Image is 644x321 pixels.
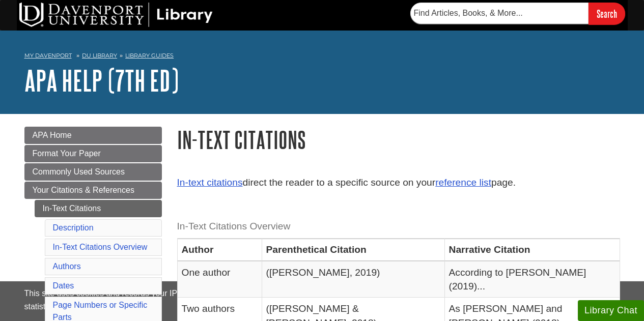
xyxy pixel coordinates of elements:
a: reference list [435,177,491,188]
td: According to [PERSON_NAME] (2019)... [444,261,620,298]
td: ([PERSON_NAME], 2019) [262,261,444,298]
a: DU Library [82,52,117,59]
a: Format Your Paper [24,145,162,162]
button: Library Chat [578,300,644,321]
p: direct the reader to a specific source on your page. [177,176,620,190]
a: My Davenport [24,51,72,60]
caption: In-Text Citations Overview [177,215,620,238]
a: Library Guides [125,52,174,59]
th: Narrative Citation [444,239,620,261]
a: Description [53,223,94,232]
th: Author [177,239,262,261]
th: Parenthetical Citation [262,239,444,261]
input: Search [589,3,625,24]
td: One author [177,261,262,298]
a: In-Text Citations Overview [53,243,148,251]
span: Format Your Paper [33,149,101,158]
a: Your Citations & References [24,182,162,199]
span: Commonly Used Sources [33,167,125,176]
a: Commonly Used Sources [24,163,162,181]
a: In-text citations [177,177,243,188]
a: Authors [53,262,81,271]
form: Searches DU Library's articles, books, and more [410,3,625,24]
nav: breadcrumb [24,49,620,65]
a: APA Help (7th Ed) [24,65,179,96]
h1: In-Text Citations [177,127,620,153]
span: Your Citations & References [33,186,134,194]
span: APA Home [33,131,72,139]
a: APA Home [24,127,162,144]
img: DU Library [19,3,213,27]
a: Dates [53,281,74,290]
a: In-Text Citations [35,200,162,217]
input: Find Articles, Books, & More... [410,3,589,24]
